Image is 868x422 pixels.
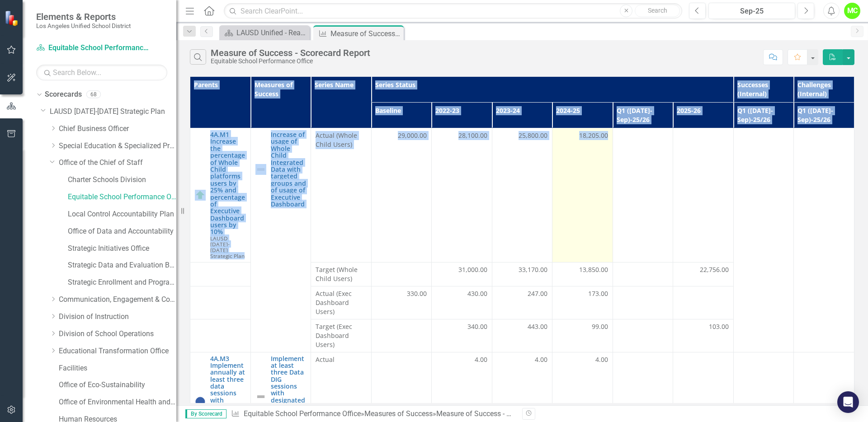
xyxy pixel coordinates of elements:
[59,124,176,134] a: Chief Business Officer
[709,322,729,331] span: 103.00
[700,265,729,274] span: 22,756.00
[528,322,547,331] span: 443.00
[613,286,673,319] td: Double-Click to Edit
[36,43,149,53] a: Equitable School Performance Office
[371,262,432,286] td: Double-Click to Edit
[210,234,245,259] span: LAUSD [DATE]-[DATE] Strategic Plan
[271,131,307,207] a: Increase of usage of Whole Child Integrated Data with targeted groups and of usage of Executive D...
[185,409,226,418] span: By Scorecard
[492,128,552,263] td: Double-Click to Edit
[528,289,547,298] span: 247.00
[519,131,547,140] span: 25,800.00
[311,262,372,286] td: Double-Click to Edit
[432,286,492,319] td: Double-Click to Edit
[50,107,176,117] a: LAUSD [DATE]-[DATE] Strategic Plan
[316,355,367,364] span: Actual
[371,128,432,263] td: Double-Click to Edit
[579,265,608,274] span: 13,850.00
[36,11,131,22] span: Elements & Reports
[45,89,82,100] a: Scorecards
[613,319,673,352] td: Double-Click to Edit
[59,363,176,374] a: Facilities
[195,190,206,201] img: On Track
[535,355,547,364] span: 4.00
[250,128,311,352] td: Double-Click to Edit Right Click for Context Menu
[635,5,680,17] button: Search
[432,262,492,286] td: Double-Click to Edit
[432,319,492,352] td: Double-Click to Edit
[59,312,176,322] a: Division of Instruction
[613,128,673,263] td: Double-Click to Edit
[59,141,176,151] a: Special Education & Specialized Programs
[68,175,176,185] a: Charter Schools Division
[59,380,176,390] a: Office of Eco-Sustainability
[552,128,613,263] td: Double-Click to Edit
[86,91,101,98] div: 68
[255,164,266,175] img: Not Defined
[211,48,370,58] div: Measure of Success - Scorecard Report
[244,409,361,418] a: Equitable School Performance Office
[398,131,427,140] span: 29,000.00
[59,346,176,356] a: Educational Transformation Office
[316,131,367,149] span: Actual (Whole Child Users)
[552,286,613,319] td: Double-Click to Edit
[59,329,176,339] a: Division of School Operations
[432,128,492,263] td: Double-Click to Edit
[492,286,552,319] td: Double-Click to Edit
[475,355,487,364] span: 4.00
[311,319,372,352] td: Double-Click to Edit
[5,10,20,26] img: ClearPoint Strategy
[316,289,367,316] span: Actual (Exec Dashboard Users)
[68,226,176,237] a: Office of Data and Accountability
[492,319,552,352] td: Double-Click to Edit
[592,322,608,331] span: 99.00
[844,3,860,19] button: MC
[552,262,613,286] td: Double-Click to Edit
[407,289,427,298] span: 330.00
[59,295,176,305] a: Communication, Engagement & Collaboration
[708,3,795,19] button: Sep-25
[68,209,176,220] a: Local Control Accountability Plan
[364,409,433,418] a: Measures of Success
[552,319,613,352] td: Double-Click to Edit
[458,265,487,274] span: 31,000.00
[436,409,561,418] div: Measure of Success - Scorecard Report
[579,131,608,140] span: 18,205.00
[467,322,487,331] span: 340.00
[458,131,487,140] span: 28,100.00
[492,262,552,286] td: Double-Click to Edit
[68,244,176,254] a: Strategic Initiatives Office
[68,192,176,202] a: Equitable School Performance Office
[36,65,167,80] input: Search Below...
[712,6,792,17] div: Sep-25
[613,262,673,286] td: Double-Click to Edit
[371,319,432,352] td: Double-Click to Edit
[195,396,206,407] img: At or Above Plan
[36,22,131,29] small: Los Angeles Unified School District
[733,128,794,352] td: Double-Click to Edit
[211,58,370,65] div: Equitable School Performance Office
[673,128,734,263] td: Double-Click to Edit
[222,27,307,38] a: LAUSD Unified - Ready for the World
[311,286,372,319] td: Double-Click to Edit
[59,397,176,408] a: Office of Environmental Health and Safety
[467,289,487,298] span: 430.00
[68,277,176,288] a: Strategic Enrollment and Program Planning Office
[236,27,307,38] div: LAUSD Unified - Ready for the World
[255,391,266,402] img: Not Defined
[210,131,246,235] a: 4A.M1 Increase the percentage of Whole Child platforms users by 25% and percentage of Executive D...
[794,128,854,352] td: Double-Click to Edit
[231,409,515,419] div: » »
[59,158,176,168] a: Office of the Chief of Staff
[673,319,734,352] td: Double-Click to Edit
[330,28,401,39] div: Measure of Success - Scorecard Report
[648,7,667,14] span: Search
[68,260,176,271] a: Strategic Data and Evaluation Branch
[371,286,432,319] td: Double-Click to Edit
[837,391,859,413] div: Open Intercom Messenger
[311,128,372,263] td: Double-Click to Edit
[673,286,734,319] td: Double-Click to Edit
[519,265,547,274] span: 33,170.00
[316,265,367,283] span: Target (Whole Child Users)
